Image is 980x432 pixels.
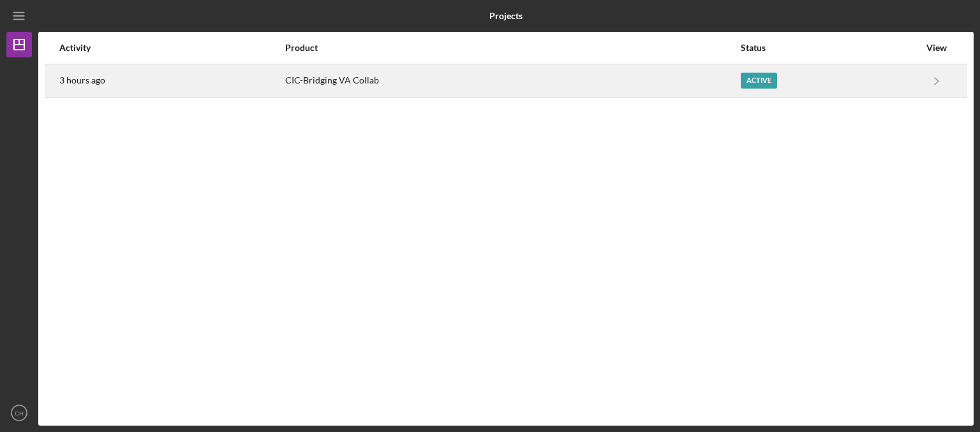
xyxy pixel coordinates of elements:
[285,43,739,53] div: Product
[6,400,32,426] button: CH
[741,43,919,53] div: Status
[59,75,105,85] time: 2025-09-24 15:21
[489,11,523,21] b: Projects
[15,410,24,417] text: CH
[59,43,284,53] div: Activity
[285,65,739,97] div: CIC-Bridging VA Collab
[741,73,777,89] div: Active
[921,43,953,53] div: View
